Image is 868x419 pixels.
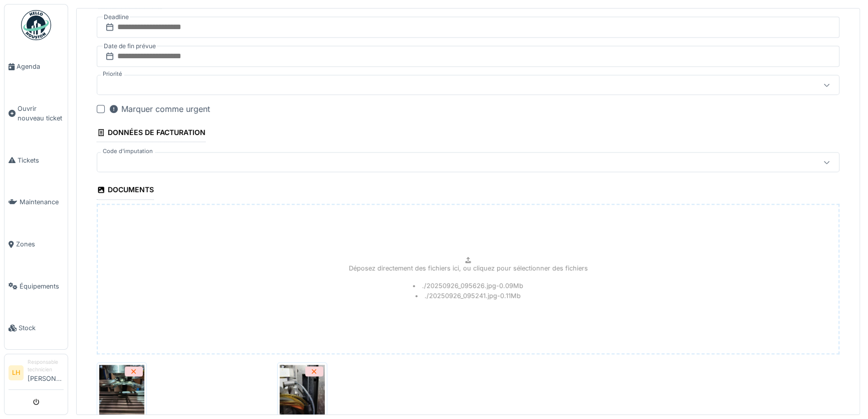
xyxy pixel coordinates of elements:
a: LH Responsable technicien[PERSON_NAME] [9,358,64,390]
img: 63dx41qlbgmrt1p9heswglnlf8nn [99,365,144,415]
a: Maintenance [5,181,68,223]
label: Deadline [103,12,130,23]
label: Date de fin prévue [103,41,157,52]
a: Équipements [5,265,68,308]
img: Badge_color-CXgf-gQk.svg [21,10,51,40]
p: Déposez directement des fichiers ici, ou cliquez pour sélectionner des fichiers [349,263,588,273]
span: Agenda [17,62,64,71]
a: Zones [5,223,68,265]
a: Tickets [5,139,68,182]
div: Données de facturation [97,125,205,142]
span: Équipements [20,282,64,291]
a: Ouvrir nouveau ticket [5,88,68,139]
li: [PERSON_NAME] [28,358,64,387]
span: Maintenance [20,197,64,207]
label: Priorité [101,70,124,78]
a: Agenda [5,46,68,88]
div: Marquer comme urgent [109,103,210,115]
span: Tickets [18,156,64,165]
li: ./20250926_095241.jpg - 0.11 Mb [415,291,521,301]
a: Stock [5,307,68,349]
div: Responsable technicien [28,358,64,374]
img: sunf6e1143qjb5t13qzpwthfarwh [280,365,325,415]
label: Code d'imputation [101,147,155,156]
li: LH [9,365,24,380]
span: Stock [19,323,64,333]
div: Documents [97,182,154,199]
span: Zones [16,239,64,249]
li: ./20250926_095626.jpg - 0.09 Mb [413,281,523,291]
span: Ouvrir nouveau ticket [18,104,64,123]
